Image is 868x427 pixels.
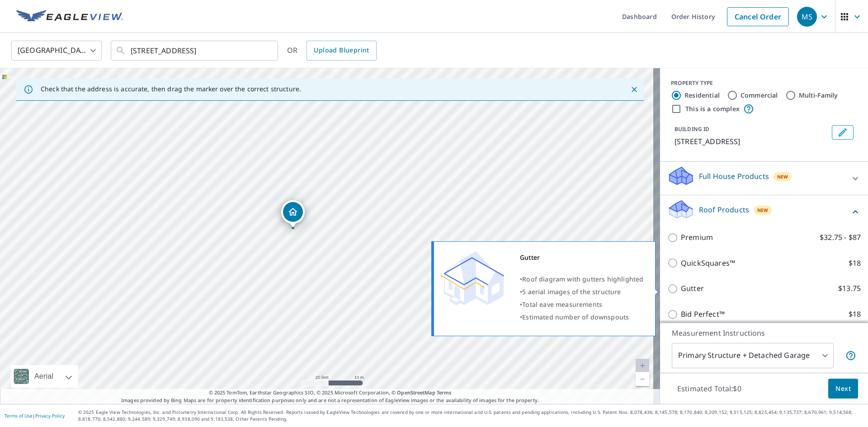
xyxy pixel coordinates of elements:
[797,7,817,27] div: MS
[522,287,621,296] span: 5 aerial images of the structure
[5,413,65,418] p: |
[671,79,857,87] div: PROPERTY TYPE
[777,173,788,180] span: New
[35,413,65,419] a: Privacy Policy
[667,165,861,191] div: Full House ProductsNew
[522,275,643,283] span: Roof diagram with gutters highlighted
[828,379,858,399] button: Next
[287,41,377,61] div: OR
[675,125,709,133] p: BUILDING ID
[845,350,856,361] span: Your report will include the primary structure and a detached garage if one exists.
[520,273,644,286] div: •
[741,91,778,100] label: Commercial
[11,38,102,63] div: [GEOGRAPHIC_DATA]
[11,365,78,388] div: Aerial
[727,7,789,26] a: Cancel Order
[5,413,33,419] a: Terms of Use
[670,379,749,399] p: Estimated Total: $0
[520,286,644,298] div: •
[849,309,861,320] p: $18
[78,409,863,422] p: © 2025 Eagle View Technologies, Inc. and Pictometry International Corp. All Rights Reserved. Repo...
[681,258,735,269] p: QuickSquares™
[437,389,452,396] a: Terms
[699,204,749,215] p: Roof Products
[522,313,629,321] span: Estimated number of downspouts
[799,91,838,100] label: Multi-Family
[684,91,720,100] label: Residential
[820,232,861,243] p: $32.75 - $87
[672,328,856,338] p: Measurement Instructions
[838,283,861,294] p: $13.75
[667,199,861,225] div: Roof ProductsNew
[681,283,704,294] p: Gutter
[520,251,644,264] div: Gutter
[628,84,640,95] button: Close
[849,258,861,269] p: $18
[397,389,435,396] a: OpenStreetMap
[441,251,504,305] img: Premium
[685,104,740,113] label: This is a complex
[209,389,452,397] span: © 2025 TomTom, Earthstar Geographics SIO, © 2025 Microsoft Corporation, ©
[522,300,602,309] span: Total eave measurements
[281,200,305,228] div: Dropped pin, building 1, Residential property, 82 Tomoka Ave Ormond Beach, FL 32174
[520,311,644,324] div: •
[307,41,376,61] a: Upload Blueprint
[681,232,713,243] p: Premium
[757,206,769,214] span: New
[699,171,769,182] p: Full House Products
[636,359,649,372] a: Current Level 20, Zoom In Disabled
[672,343,834,368] div: Primary Structure + Detached Garage
[131,38,259,63] input: Search by address or latitude-longitude
[32,365,56,388] div: Aerial
[41,85,301,93] p: Check that the address is accurate, then drag the marker over the correct structure.
[681,309,725,320] p: Bid Perfect™
[675,136,828,147] p: [STREET_ADDRESS]
[314,45,369,56] span: Upload Blueprint
[520,298,644,311] div: •
[636,372,649,386] a: Current Level 20, Zoom Out
[835,383,851,394] span: Next
[832,125,854,140] button: Edit building 1
[16,10,123,23] img: EV Logo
